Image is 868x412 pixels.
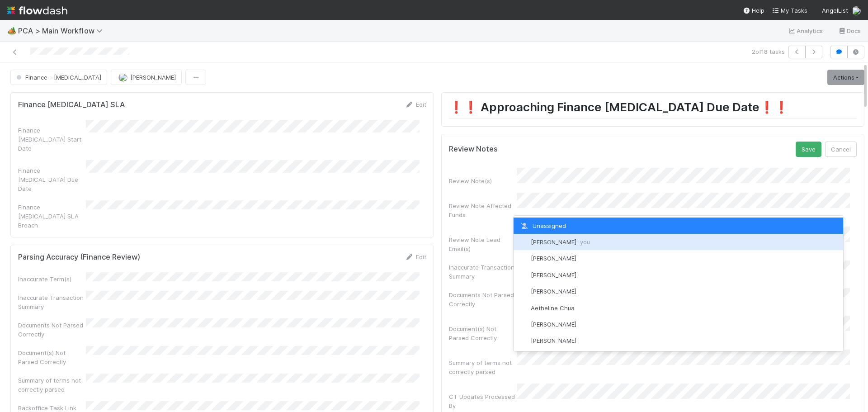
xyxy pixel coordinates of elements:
img: avatar_9ff82f50-05c7-4c71-8fc6-9a2e070af8b5.png [852,6,861,15]
span: Finance - [MEDICAL_DATA] [14,74,101,81]
h5: Review Notes [449,145,498,154]
a: Docs [838,25,861,36]
a: Edit [405,253,426,260]
span: you [580,238,590,246]
div: Finance [MEDICAL_DATA] Due Date [18,166,86,193]
a: Edit [405,101,426,108]
span: AngelList [822,7,848,14]
span: [PERSON_NAME] [531,321,576,328]
div: Document(s) Not Parsed Correctly [18,348,86,366]
span: [PERSON_NAME] [531,288,576,295]
div: Finance [MEDICAL_DATA] Start Date [18,126,86,153]
div: Help [743,6,764,15]
div: Summary of terms not correctly parsed [449,358,517,376]
span: [PERSON_NAME] [531,271,576,279]
div: Inaccurate Transaction Summary [18,293,86,311]
img: avatar_103f69d0-f655-4f4f-bc28-f3abe7034599.png [519,303,528,313]
span: [PERSON_NAME] [130,74,176,81]
span: [PERSON_NAME] [531,238,590,246]
div: Review Note Lead Email(s) [449,235,517,253]
h1: ❗️❗️ Approaching Finance [MEDICAL_DATA] Due Date❗️❗️ [449,100,857,118]
div: Documents Not Parsed Correctly [449,290,517,308]
span: 2 of 18 tasks [752,47,785,56]
img: avatar_df83acd9-d480-4d6e-a150-67f005a3ea0d.png [519,336,528,346]
div: Documents Not Parsed Correctly [18,321,86,339]
button: [PERSON_NAME] [111,70,182,85]
span: [PERSON_NAME] [531,255,576,262]
div: Inaccurate Term(s) [18,275,86,284]
img: avatar_55c8bf04-bdf8-4706-8388-4c62d4787457.png [519,287,528,296]
h5: Parsing Accuracy (Finance Review) [18,253,140,262]
div: Review Note Affected Funds [449,201,517,219]
button: Cancel [825,142,857,157]
span: [PERSON_NAME] [531,337,576,344]
div: CT Updates Processed By [449,392,517,410]
div: Summary of terms not correctly parsed [18,376,86,394]
span: 🏕️ [7,27,16,34]
img: avatar_adb74e0e-9f86-401c-adfc-275927e58b0b.png [519,320,528,329]
img: avatar_1d14498f-6309-4f08-8780-588779e5ce37.png [519,270,528,279]
h5: Finance [MEDICAL_DATA] SLA [18,100,125,109]
img: avatar_55a2f090-1307-4765-93b4-f04da16234ba.png [519,254,528,263]
div: Finance [MEDICAL_DATA] SLA Breach [18,203,86,230]
button: Finance - [MEDICAL_DATA] [10,70,107,85]
div: Document(s) Not Parsed Correctly [449,324,517,342]
a: Actions [827,70,864,85]
a: Analytics [788,25,823,36]
img: logo-inverted-e16ddd16eac7371096b0.svg [7,3,67,18]
span: Aetheline Chua [531,304,575,312]
img: avatar_9ff82f50-05c7-4c71-8fc6-9a2e070af8b5.png [118,73,127,82]
img: avatar_9ff82f50-05c7-4c71-8fc6-9a2e070af8b5.png [519,237,528,246]
span: Unassigned [519,222,566,229]
div: Review Note(s) [449,176,517,185]
button: Save [796,142,821,157]
div: Inaccurate Transaction Summary [449,263,517,281]
a: My Tasks [772,6,807,15]
span: My Tasks [772,7,807,14]
span: PCA > Main Workflow [18,26,107,35]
